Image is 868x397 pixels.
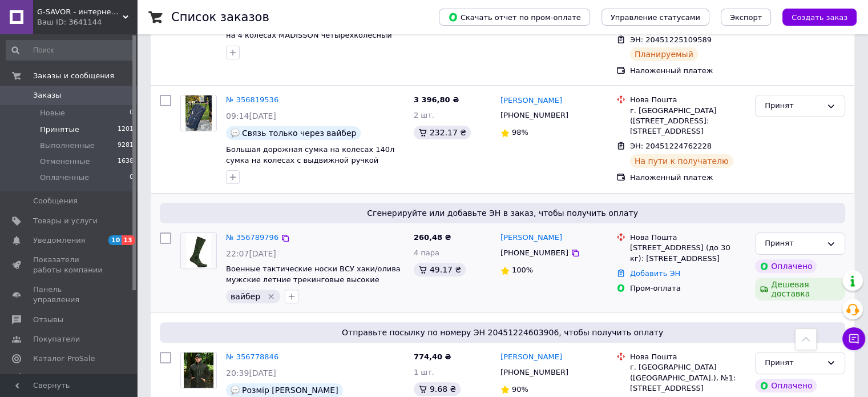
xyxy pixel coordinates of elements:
[33,315,63,325] span: Отзывы
[130,173,134,183] span: 0
[630,142,712,150] span: ЭН: 20451224762228
[33,373,75,383] span: Аналитика
[512,385,528,394] span: 90%
[414,233,451,242] span: 260,48 ₴
[40,108,65,118] span: Новые
[500,352,562,363] a: [PERSON_NAME]
[414,95,459,104] span: 3 396,80 ₴
[231,129,240,138] img: :speech_balloon:
[40,141,95,151] span: Выполненные
[842,327,865,350] button: Чат с покупателем
[226,368,276,378] span: 20:39[DATE]
[414,368,434,376] span: 1 шт.
[448,12,581,22] span: Скачать отчет по пром-оплате
[500,95,562,106] a: [PERSON_NAME]
[721,9,771,26] button: Экспорт
[498,108,571,123] div: [PHONE_NUMBER]
[33,284,106,305] span: Панель управления
[512,266,533,274] span: 100%
[130,108,134,118] span: 0
[630,232,746,243] div: Нова Пошта
[164,207,841,219] span: Сгенерируйте или добавьте ЭН в заказ, чтобы получить оплату
[226,111,276,121] span: 09:14[DATE]
[164,327,841,338] span: Отправьте посылку по номеру ЭН 20451224603906, чтобы получить оплату
[33,216,98,226] span: Товары и услуги
[184,352,213,388] img: Фото товару
[500,232,562,243] a: [PERSON_NAME]
[122,235,135,245] span: 13
[226,145,394,175] a: Большая дорожная сумка на колесах 140л сумка на колесах с выдвижной ручкой дорожные сумки на колесах
[171,10,269,24] h1: Список заказов
[414,126,471,139] div: 232.17 ₴
[498,365,571,380] div: [PHONE_NUMBER]
[185,95,212,131] img: Фото товару
[765,357,822,369] div: Принят
[414,352,451,361] span: 774,40 ₴
[118,157,134,167] span: 1638
[37,7,123,17] span: G-SAVOR - интернет-магазин сумок, обуви и аксессуаров
[231,386,240,395] img: :speech_balloon:
[630,47,698,61] div: Планируемый
[512,128,528,137] span: 98%
[771,13,857,21] a: Создать заказ
[498,246,571,260] div: [PHONE_NUMBER]
[414,263,466,276] div: 49.17 ₴
[40,125,79,135] span: Принятые
[630,154,733,168] div: На пути к получателю
[118,141,134,151] span: 9281
[630,35,712,44] span: ЭН: 20451225109589
[226,264,401,294] a: Военные тактические носки ВСУ хаки/олива мужские летние трекинговые высокие армейские носки 25-27...
[6,40,135,61] input: Поиск
[414,111,434,119] span: 2 шт.
[231,292,260,301] span: вайбер
[630,283,746,294] div: Пром-оплата
[765,100,822,112] div: Принят
[611,13,700,22] span: Управление статусами
[33,235,85,246] span: Уведомления
[630,362,746,394] div: г. [GEOGRAPHIC_DATA] ([GEOGRAPHIC_DATA].), №1: [STREET_ADDRESS]
[439,9,590,26] button: Скачать отчет по пром-оплате
[630,243,746,263] div: [STREET_ADDRESS] (до 30 кг): [STREET_ADDRESS]
[630,66,746,76] div: Наложенный платеж
[630,173,746,183] div: Наложенный платеж
[226,95,278,104] a: № 356819536
[755,259,817,273] div: Оплачено
[730,13,762,22] span: Экспорт
[630,352,746,362] div: Нова Пошта
[755,278,845,300] div: Дешевая доставка
[755,379,817,392] div: Оплачено
[180,95,217,131] a: Фото товару
[33,255,106,275] span: Показатели работы компании
[226,249,276,258] span: 22:07[DATE]
[33,90,61,101] span: Заказы
[414,382,461,396] div: 9.68 ₴
[33,71,114,81] span: Заказы и сообщения
[33,196,78,206] span: Сообщения
[792,13,847,22] span: Создать заказ
[226,352,278,361] a: № 356778846
[186,233,211,268] img: Фото товару
[242,386,338,395] span: Розмір [PERSON_NAME]
[630,106,746,137] div: г. [GEOGRAPHIC_DATA] ([STREET_ADDRESS]: [STREET_ADDRESS]
[630,95,746,105] div: Нова Пошта
[765,238,822,250] div: Принят
[37,17,137,27] div: Ваш ID: 3641144
[33,354,95,364] span: Каталог ProSale
[180,232,217,269] a: Фото товару
[108,235,122,245] span: 10
[267,292,276,301] svg: Удалить метку
[601,9,709,26] button: Управление статусами
[180,352,217,388] a: Фото товару
[40,157,90,167] span: Отмененные
[226,21,393,50] a: Чемодан средний дорожный пластиковый на 4 колесах MADISSON четырехколесный крепкий средний чемода...
[226,233,278,242] a: № 356789796
[630,269,680,278] a: Добавить ЭН
[33,334,80,344] span: Покупатели
[242,129,356,138] span: Связь только через вайбер
[40,173,89,183] span: Оплаченные
[118,125,134,135] span: 1201
[782,9,857,26] button: Создать заказ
